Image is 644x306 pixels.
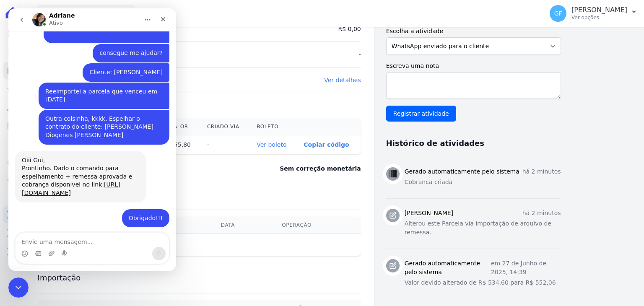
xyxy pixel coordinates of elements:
[13,148,131,156] div: Oiii Gui,
[7,143,161,201] div: Adriane diz…
[8,277,29,298] iframe: Intercom live chat
[30,74,161,101] div: Reeimportei a parcela que venceu em [DATE].
[405,167,519,176] h3: Gerado automaticamente pelo sistema
[7,74,161,101] div: Guilherme diz…
[200,135,250,154] th: -
[53,242,60,249] button: Start recording
[571,14,627,21] p: Ver opções
[324,77,361,83] a: Ver detalhes
[543,2,644,25] button: GF [PERSON_NAME] Ver opções
[491,259,561,277] p: em 27 de Junho de 2025, 14:39
[338,25,361,33] dd: R$ 0,00
[74,55,161,73] div: Cliente: [PERSON_NAME]
[7,101,161,143] div: Guilherme diz…
[7,143,138,194] div: Oiii Gui,Prontinho. Dado o comando para espelhamento + remessa aprovada e cobrança disponivel no ...
[405,278,561,287] p: Valor devido alterado de R$ 534,60 para R$ 552,06
[554,10,562,16] span: GF
[200,118,250,135] th: Criado via
[405,259,491,277] h3: Gerado automaticamente pelo sistema
[41,10,55,19] p: Ativo
[386,27,561,36] label: Escolha a atividade
[147,3,162,18] div: Fechar
[37,79,154,96] div: Reeimportei a parcela que venceu em [DATE].
[386,106,456,122] input: Registrar atividade
[26,242,33,249] button: Selecionador de GIF
[405,209,453,218] h3: [PERSON_NAME]
[30,101,161,136] div: Outra coisinha, kkkk. Espelhar o contrato do cliente: [PERSON_NAME] Diogenes [PERSON_NAME]
[571,6,627,14] p: [PERSON_NAME]
[131,3,147,19] button: Início
[38,189,361,200] h3: Exportação
[8,8,176,271] iframe: Intercom live chat
[211,217,272,234] th: Data
[38,5,134,21] button: [GEOGRAPHIC_DATA]
[91,41,154,49] div: consegue me ajudar?
[405,178,561,187] p: Cobrança criada
[359,50,361,59] dd: -
[7,55,161,74] div: Guilherme diz…
[304,141,349,148] button: Copiar código
[164,118,200,135] th: Valor
[37,106,154,131] div: Outra coisinha, kkkk. Espelhar o contrato do cliente: [PERSON_NAME] Diogenes [PERSON_NAME]
[13,242,20,249] button: Selecionador de Emoji
[144,239,157,252] button: Enviar uma mensagem
[250,118,297,135] th: Boleto
[7,36,161,55] div: Guilherme diz…
[280,164,361,173] dd: Sem correção monetária
[120,206,154,214] div: Obrigado!!!
[522,167,561,176] p: há 2 minutos
[164,135,200,154] th: 555,80
[7,224,161,239] textarea: Envie uma mensagem...
[13,156,131,189] div: Prontinho. Dado o comando para espelhamento + remessa aprovada e cobrança disponivel no link:
[7,201,161,226] div: Guilherme diz…
[386,62,561,70] label: Escreva uma nota
[40,242,47,249] button: Upload do anexo
[257,141,286,148] a: Ver boleto
[84,36,161,54] div: consegue me ajudar?
[272,217,361,234] th: Operação
[522,209,561,218] p: há 2 minutos
[38,273,361,283] h3: Importação
[81,60,154,68] div: Cliente: [PERSON_NAME]
[114,201,161,219] div: Obrigado!!!
[405,219,561,237] p: Alterou este Parcela via importação de arquivo de remessa.
[386,138,484,148] h3: Histórico de atividades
